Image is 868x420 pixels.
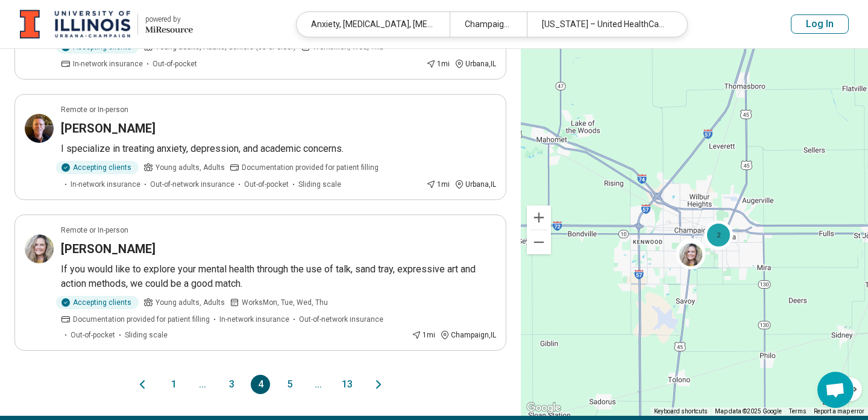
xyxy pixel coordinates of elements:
button: Next page [371,375,386,394]
span: In-network insurance [73,58,143,69]
p: Remote or In-person [61,104,128,115]
a: Terms (opens in new tab) [789,408,807,415]
span: Out-of-pocket [71,330,115,340]
button: 3 [222,375,241,394]
button: Previous page [135,375,149,394]
h3: [PERSON_NAME] [61,240,156,257]
span: Young adults, Adults [156,297,225,308]
button: 1 [164,375,183,394]
a: University of Illinois at Urbana-Champaignpowered by [19,10,193,39]
span: Out-of-pocket [244,179,289,190]
img: University of Illinois at Urbana-Champaign [20,10,130,39]
span: Documentation provided for patient filling [73,314,210,325]
a: Report a map error [814,408,864,415]
div: Accepting clients [56,161,139,174]
span: Map data ©2025 Google [715,408,782,415]
button: Map camera controls [838,377,862,401]
button: Keyboard shortcuts [654,407,708,416]
div: Champaign, [GEOGRAPHIC_DATA] 61820 [450,12,526,37]
div: [US_STATE] – United HealthCare Student Resources [527,12,680,37]
button: Log In [791,14,849,34]
span: Sliding scale [125,330,168,340]
button: 5 [280,375,299,394]
button: Zoom in [527,205,551,230]
span: ... [309,375,328,394]
h3: [PERSON_NAME] [61,120,156,137]
div: Accepting clients [56,296,139,309]
span: ... [193,375,212,394]
div: Champaign , IL [440,330,496,340]
p: I specialize in treating anxiety, depression, and academic concerns. [61,142,496,156]
a: Open this area in Google Maps (opens a new window) [524,400,564,416]
span: Documentation provided for patient filling [242,162,379,173]
div: Open chat [817,372,854,408]
div: Urbana , IL [454,179,496,190]
img: Google [524,400,564,416]
span: Works Mon, Tue, Wed, Thu [242,297,328,308]
div: powered by [145,14,193,25]
span: Sliding scale [298,179,341,190]
button: Zoom out [527,230,551,254]
div: 1 mi [412,330,435,340]
span: In-network insurance [219,314,289,325]
span: In-network insurance [71,179,140,190]
div: 1 mi [426,179,450,190]
button: 13 [338,375,357,394]
span: Young adults, Adults [156,162,225,173]
p: Remote or In-person [61,225,128,236]
div: 7 [676,237,705,266]
span: Out-of-network insurance [150,179,234,190]
div: Urbana , IL [454,58,496,69]
span: Out-of-pocket [153,58,197,69]
p: If you would like to explore your mental health through the use of talk, sand tray, expressive ar... [61,262,496,291]
div: 1 mi [426,58,450,69]
button: 4 [251,375,270,394]
span: Out-of-network insurance [299,314,383,325]
div: 2 [704,220,733,249]
div: Anxiety, [MEDICAL_DATA], [MEDICAL_DATA] [297,12,450,37]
